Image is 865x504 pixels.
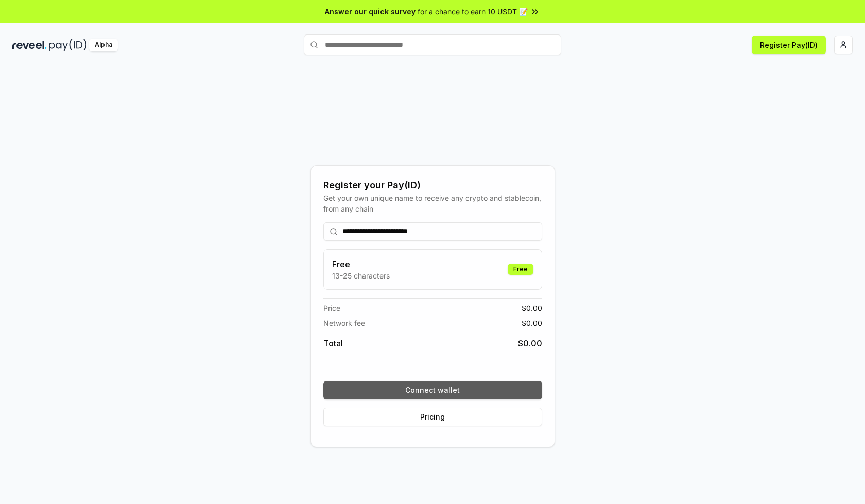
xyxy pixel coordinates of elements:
span: Network fee [323,318,365,328]
button: Pricing [323,408,542,426]
button: Register Pay(ID) [752,36,826,54]
span: Total [323,337,343,350]
span: $ 0.00 [522,303,542,314]
div: Alpha [89,39,118,51]
span: $ 0.00 [522,318,542,328]
span: Answer our quick survey [325,6,416,17]
img: reveel_dark [12,39,47,51]
span: for a chance to earn 10 USDT 📝 [418,6,528,17]
p: 13-25 characters [332,270,390,281]
div: Register your Pay(ID) [323,178,542,193]
div: Free [508,264,533,275]
button: Connect wallet [323,381,542,399]
img: pay_id [49,39,87,51]
h3: Free [332,258,390,270]
span: $ 0.00 [518,337,542,350]
span: Price [323,303,340,314]
div: Get your own unique name to receive any crypto and stablecoin, from any chain [323,193,542,214]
